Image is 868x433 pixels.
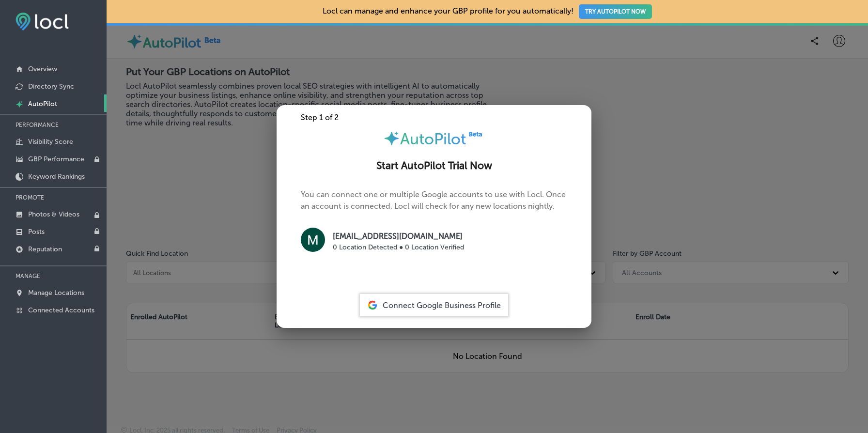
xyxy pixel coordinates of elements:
[288,160,580,172] h2: Start AutoPilot Trial Now
[28,228,45,236] p: Posts
[28,245,62,253] p: Reputation
[301,189,567,263] p: You can connect one or multiple Google accounts to use with Locl. Once an account is connected, L...
[28,289,84,297] p: Manage Locations
[15,13,69,31] img: fda3e92497d09a02dc62c9cd864e3231.png
[383,130,400,147] img: autopilot-icon
[466,130,485,138] img: Beta
[28,65,57,73] p: Overview
[28,172,85,181] p: Keyword Rankings
[28,155,84,163] p: GBP Performance
[400,130,466,148] span: AutoPilot
[333,242,464,252] p: 0 Location Detected ● 0 Location Verified
[28,210,79,218] p: Photos & Videos
[277,113,591,122] div: Step 1 of 2
[383,301,501,310] span: Connect Google Business Profile
[28,306,94,314] p: Connected Accounts
[28,82,74,91] p: Directory Sync
[333,231,464,242] p: [EMAIL_ADDRESS][DOMAIN_NAME]
[28,138,73,146] p: Visibility Score
[28,100,57,108] p: AutoPilot
[579,4,652,19] button: TRY AUTOPILOT NOW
